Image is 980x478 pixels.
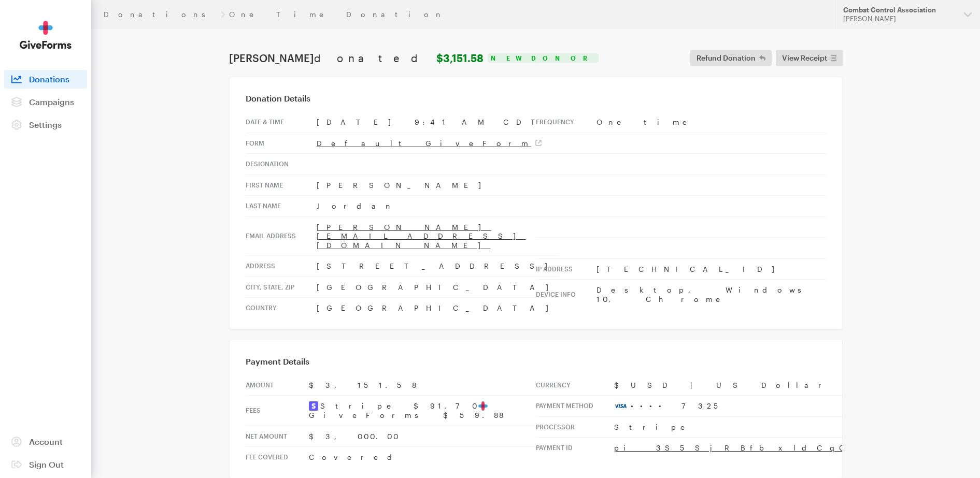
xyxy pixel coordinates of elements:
[776,50,843,66] a: View Receipt
[536,375,614,396] th: Currency
[4,455,87,474] a: Sign Out
[436,52,484,64] strong: $3,151.58
[309,426,536,447] td: $3,000.00
[29,74,69,84] span: Donations
[246,447,309,468] th: Fee Covered
[309,447,536,468] td: Covered
[488,53,599,63] div: New Donor
[614,396,970,417] td: •••• 7325
[246,426,309,447] th: Net Amount
[536,416,614,438] th: Processor
[314,52,434,64] span: donated
[4,432,87,451] a: Account
[4,115,87,134] a: Settings
[317,112,559,133] td: [DATE] 9:41 AM CDT
[309,396,536,426] td: Stripe $91.70 GiveForms $59.88
[478,401,488,411] img: favicon-aeed1a25926f1876c519c09abb28a859d2c37b09480cd79f99d23ee3a2171d47.svg
[317,139,542,148] a: Default GiveForm
[246,175,317,196] th: First Name
[536,280,596,310] th: Device info
[246,396,309,426] th: Fees
[246,196,317,217] th: Last Name
[317,256,559,277] td: [STREET_ADDRESS]
[29,437,63,446] span: Account
[246,133,317,154] th: Form
[536,438,614,458] th: Payment Id
[246,298,317,318] th: Country
[246,112,317,133] th: Date & time
[782,52,827,64] span: View Receipt
[246,216,317,256] th: Email address
[614,443,970,452] a: pi_3S5SjRBfbxldCq0F0lEPArAS
[4,70,87,89] a: Donations
[309,401,318,411] img: stripe2-5d9aec7fb46365e6c7974577a8dae7ee9b23322d394d28ba5d52000e5e5e0903.svg
[317,223,526,250] a: [PERSON_NAME][EMAIL_ADDRESS][DOMAIN_NAME]
[309,375,536,396] td: $3,151.58
[614,375,970,396] td: $USD | US Dollar
[317,175,559,196] td: [PERSON_NAME]
[246,256,317,277] th: Address
[536,258,596,280] th: IP address
[596,258,826,280] td: [TECHNICAL_ID]
[317,298,559,318] td: [GEOGRAPHIC_DATA]
[29,459,64,469] span: Sign Out
[246,93,826,104] h3: Donation Details
[246,277,317,298] th: City, state, zip
[104,10,217,19] a: Donations
[843,6,956,15] div: Combat Control Association
[690,50,772,66] button: Refund Donation
[614,416,970,438] td: Stripe
[317,277,559,298] td: [GEOGRAPHIC_DATA]
[317,196,559,217] td: Jordan
[20,21,72,49] img: GiveForms
[246,375,309,396] th: Amount
[29,97,74,107] span: Campaigns
[229,52,484,64] h1: [PERSON_NAME]
[4,93,87,111] a: Campaigns
[596,280,826,310] td: Desktop, Windows 10, Chrome
[536,112,596,133] th: Frequency
[536,396,614,417] th: Payment Method
[596,112,826,133] td: One time
[29,120,62,129] span: Settings
[246,356,826,367] h3: Payment Details
[697,52,756,64] span: Refund Donation
[246,154,317,175] th: Designation
[843,15,956,23] div: [PERSON_NAME]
